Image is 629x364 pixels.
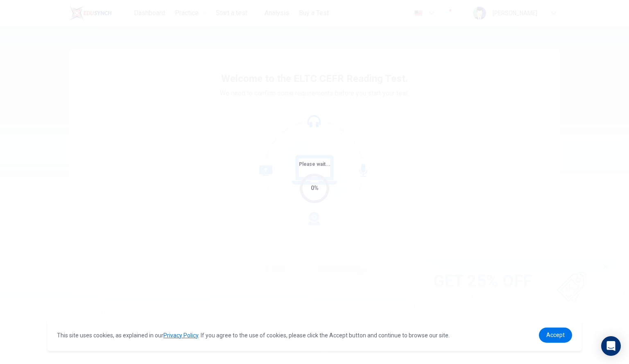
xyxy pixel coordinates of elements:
div: 0% [311,183,319,193]
span: This site uses cookies, as explained in our . If you agree to the use of cookies, please click th... [57,332,450,339]
span: Please wait... [299,161,330,167]
span: Accept [546,332,565,338]
a: dismiss cookie message [539,328,572,343]
div: cookieconsent [47,319,582,351]
a: Privacy Policy [163,332,198,339]
div: Open Intercom Messenger [601,336,621,356]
